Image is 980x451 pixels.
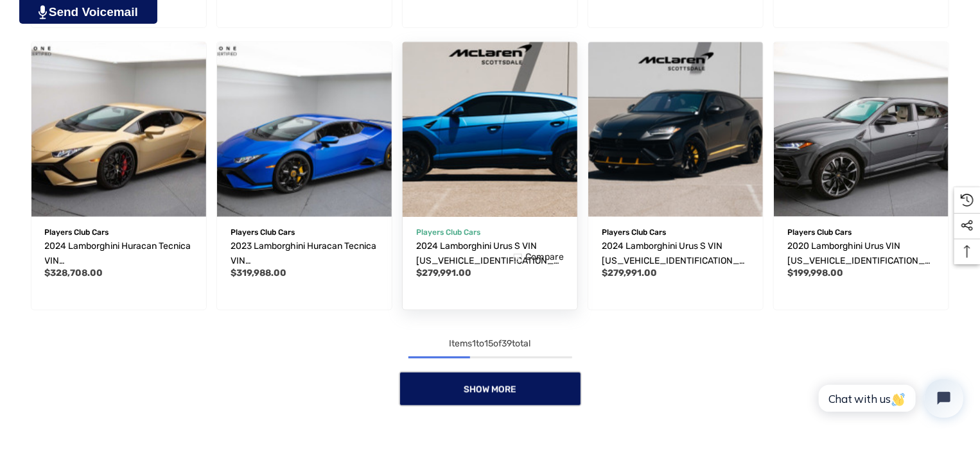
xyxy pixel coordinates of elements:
p: Players Club Cars [787,224,935,241]
span: 2020 Lamborghini Urus VIN [US_VEHICLE_IDENTIFICATION_NUMBER] [787,241,931,282]
span: $279,991.00 [416,268,471,279]
a: 2024 Lamborghini Huracan Tecnica VIN ZHWUB6ZF9RLA29038,$328,708.00 [31,42,206,217]
svg: Social Media [961,219,974,232]
a: 2024 Lamborghini Urus S VIN ZPBUB3ZL8RLA28658,$279,991.00 [403,42,577,217]
a: 2024 Lamborghini Urus S VIN ZPBUB3ZL0RLA32820,$279,991.00 [602,239,749,269]
iframe: Tidio Chat [805,368,974,429]
a: 2023 Lamborghini Huracan Tecnica VIN ZHWUB6ZF8PLA22577,$319,988.00 [217,42,392,217]
svg: Recently Viewed [961,194,974,207]
span: $279,991.00 [602,268,657,279]
p: Players Club Cars [45,224,193,241]
span: 2024 Lamborghini Urus S VIN [US_VEHICLE_IDENTIFICATION_NUMBER] [416,241,560,282]
a: 2023 Lamborghini Huracan Tecnica VIN ZHWUB6ZF8PLA22577,$319,988.00 [231,239,378,269]
p: Players Club Cars [231,224,378,241]
span: Show More [464,384,516,395]
svg: Top [954,245,980,258]
img: For Sale: 2024 Lamborghini Urus S VIN ZPBUB3ZL0RLA32820 [588,42,763,217]
span: 2024 Lamborghini Huracan Tecnica VIN [US_VEHICLE_IDENTIFICATION_NUMBER] [45,241,191,298]
img: For Sale: 2023 Lamborghini Huracan Tecnica VIN ZHWUB6ZF8PLA22577 [217,42,392,217]
p: Players Club Cars [602,224,749,241]
span: Compare [525,251,564,263]
span: 39 [502,339,512,350]
div: Items to of total [26,337,954,352]
span: $319,988.00 [231,268,286,279]
img: For Sale: 2020 Lamborghini Urus VIN ZPBUA1ZL7LLA06469 [774,42,949,217]
span: 15 [485,339,494,350]
span: $328,708.00 [45,268,103,279]
a: 2020 Lamborghini Urus VIN ZPBUA1ZL7LLA06469,$199,998.00 [774,42,949,217]
img: For Sale: 2024 Lamborghini Urus S VIN ZPBUB3ZL8RLA28658 [394,33,586,225]
a: 2024 Lamborghini Urus S VIN ZPBUB3ZL0RLA32820,$279,991.00 [588,42,763,217]
img: PjwhLS0gR2VuZXJhdG9yOiBHcmF2aXQuaW8gLS0+PHN2ZyB4bWxucz0iaHR0cDovL3d3dy53My5vcmcvMjAwMC9zdmciIHhtb... [39,5,47,19]
span: 1 [473,339,477,350]
a: 2020 Lamborghini Urus VIN ZPBUA1ZL7LLA06469,$199,998.00 [787,239,935,269]
span: 2024 Lamborghini Urus S VIN [US_VEHICLE_IDENTIFICATION_NUMBER] [602,241,746,282]
img: For Sale: 2024 Lamborghini Huracan Tecnica VIN ZHWUB6ZF9RLA29038 [31,42,206,217]
span: $199,998.00 [787,268,843,279]
span: 2023 Lamborghini Huracan Tecnica VIN [US_VEHICLE_IDENTIFICATION_NUMBER] [231,241,376,298]
nav: pagination [26,337,954,407]
a: Show More [399,371,582,407]
a: 2024 Lamborghini Huracan Tecnica VIN ZHWUB6ZF9RLA29038,$328,708.00 [45,239,193,269]
p: Players Club Cars [416,224,564,241]
a: 2024 Lamborghini Urus S VIN ZPBUB3ZL8RLA28658,$279,991.00 [416,239,564,269]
